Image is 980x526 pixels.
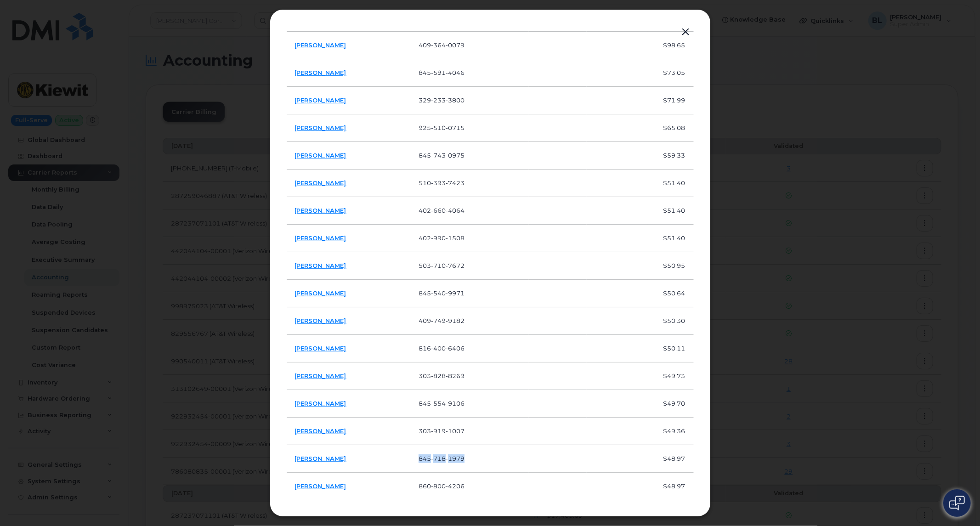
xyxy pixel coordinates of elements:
[431,262,446,269] span: 710
[295,317,346,324] a: [PERSON_NAME]
[648,473,694,500] td: $48.97
[419,289,465,297] span: 845
[295,289,346,297] a: [PERSON_NAME]
[419,427,465,435] span: 303
[295,372,346,379] a: [PERSON_NAME]
[446,427,465,435] span: 1007
[431,289,446,297] span: 540
[295,179,346,187] a: [PERSON_NAME]
[419,207,465,214] span: 402
[446,345,465,352] span: 6406
[419,455,465,462] span: 845
[419,152,465,159] span: 845
[648,170,694,197] td: $51.40
[419,179,465,187] span: 510
[431,152,446,159] span: 743
[648,225,694,252] td: $51.40
[648,445,694,473] td: $48.97
[431,372,446,379] span: 828
[648,390,694,418] td: $49.70
[446,455,465,462] span: 1979
[419,317,465,324] span: 409
[419,345,465,352] span: 816
[648,142,694,170] td: $59.33
[431,455,446,462] span: 718
[431,482,446,490] span: 800
[419,262,465,269] span: 503
[431,317,446,324] span: 749
[295,152,346,159] a: [PERSON_NAME]
[648,335,694,362] td: $50.11
[431,234,446,242] span: 990
[419,234,465,242] span: 402
[648,418,694,445] td: $49.36
[295,207,346,214] a: [PERSON_NAME]
[431,207,446,214] span: 660
[431,427,446,435] span: 919
[419,400,465,407] span: 845
[446,179,465,187] span: 7423
[446,207,465,214] span: 4064
[648,197,694,225] td: $51.40
[295,455,346,462] a: [PERSON_NAME]
[446,317,465,324] span: 9182
[295,234,346,242] a: [PERSON_NAME]
[295,400,346,407] a: [PERSON_NAME]
[446,262,465,269] span: 7672
[648,280,694,307] td: $50.64
[446,152,465,159] span: 0975
[419,482,465,490] span: 860
[431,400,446,407] span: 554
[648,114,694,142] td: $65.08
[648,307,694,335] td: $50.30
[446,289,465,297] span: 9971
[295,427,346,435] a: [PERSON_NAME]
[446,400,465,407] span: 9106
[446,482,465,490] span: 4206
[419,372,465,379] span: 303
[446,234,465,242] span: 1508
[431,179,446,187] span: 393
[431,345,446,352] span: 400
[949,496,965,510] img: Open chat
[648,362,694,390] td: $49.73
[446,372,465,379] span: 8269
[295,482,346,490] a: [PERSON_NAME]
[295,262,346,269] a: [PERSON_NAME]
[295,345,346,352] a: [PERSON_NAME]
[648,252,694,280] td: $50.95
